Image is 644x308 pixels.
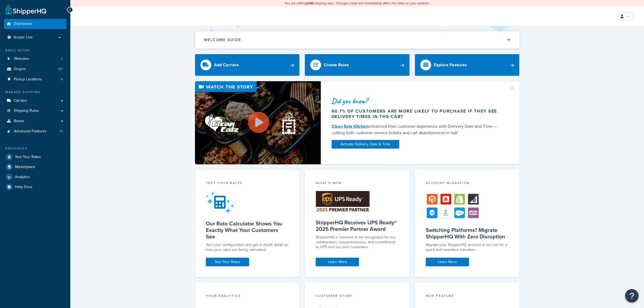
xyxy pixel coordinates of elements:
img: Video thumbnail [195,81,321,164]
div: Add Carriers [214,61,239,69]
a: Activate Delivery Date & Time [332,140,399,149]
span: Websites [14,57,29,61]
span: 6 [61,77,63,82]
a: Shipping Rules [4,106,66,116]
div: Manage Shipping [4,90,66,94]
li: Websites [4,54,66,64]
span: Test Your Rates [15,155,41,159]
span: Boxes [14,119,24,123]
a: Learn More [426,258,469,266]
a: Test Your Rates [4,152,66,162]
span: 10 [60,129,63,134]
a: Origins187 [4,64,66,74]
h5: Switching Platforms? Migrate ShipperHQ With Zero Disruption [426,227,509,240]
div: Account Migration [426,181,509,187]
a: Marketplace [4,162,66,172]
p: ShipperHQ is honored to be recognized for our collaboration, responsiveness, and commitment to UP... [316,235,399,250]
a: Learn More [316,258,359,266]
a: Explore Features [415,54,520,76]
span: 2 [61,57,63,61]
a: Test Your Rates [206,258,249,266]
a: Carriers [4,96,66,106]
div: enhanced their customer experience with Delivery Date and Time — cutting both customer service ti... [332,123,503,136]
button: Welcome Guide [195,31,519,48]
span: Pickup Locations [14,77,42,82]
div: Test your configuration and get in-depth detail on how your rates are being calculated. [206,243,289,252]
div: Customer Story [316,293,399,300]
a: Clean Eatz Kitchen [332,123,368,129]
div: New Feature [426,293,509,300]
li: Advanced Features [4,126,66,136]
div: Explore Features [434,61,467,69]
b: LIVE [307,1,313,6]
span: Advanced Features [14,129,47,134]
div: What's New [316,181,399,187]
div: Your Analytics [206,293,289,300]
a: Dashboard [4,19,66,29]
span: Help Docs [15,185,32,189]
span: Carriers [14,99,27,103]
div: Did you know? [332,97,503,105]
div: Resources [4,146,66,151]
a: Pickup Locations6 [4,74,66,84]
a: Boxes [4,116,66,126]
a: Create Rules [305,54,409,76]
div: Basic Setup [4,48,66,53]
span: Scope: Live [14,35,33,40]
a: Advanced Features10 [4,126,66,136]
a: Help Docs [4,182,66,192]
span: Dashboard [14,22,32,26]
div: Migrate your ShipperHQ account at no cost for a quick and seamless transition. [426,243,509,252]
li: Pickup Locations [4,74,66,84]
div: Test your rates [206,181,289,187]
h5: ShipperHQ Receives UPS Ready® 2025 Premier Partner Award [316,219,399,232]
span: Shipping Rules [14,109,39,113]
a: Analytics [4,172,66,182]
span: Analytics [15,175,30,179]
button: Open Resource Center [625,289,639,303]
span: Origins [14,67,26,71]
div: Create Rules [324,61,349,69]
a: Add Carriers [195,54,300,76]
h5: Our Rate Calculator Shows You Exactly What Your Customers See [206,220,289,240]
a: Websites2 [4,54,66,64]
span: Marketplace [15,165,35,169]
div: 60.7% of customers are more likely to purchase if they see delivery times in the cart [332,109,503,119]
h2: Welcome Guide [204,38,241,42]
span: 187 [58,67,63,71]
li: Origins [4,64,66,74]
